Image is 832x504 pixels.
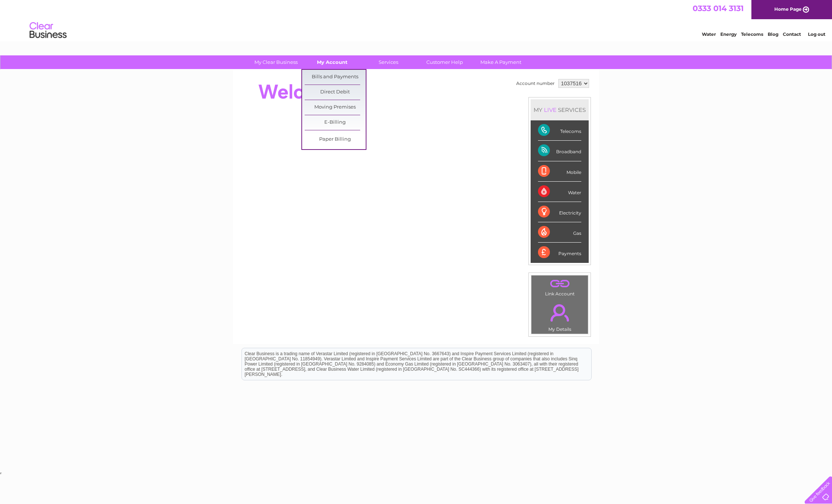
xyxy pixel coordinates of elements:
a: Telecoms [741,31,763,37]
div: MY SERVICES [531,99,589,120]
div: Gas [538,222,581,243]
a: Direct Debit [305,85,366,100]
a: My Account [302,55,363,69]
a: Paper Billing [305,132,366,147]
a: Services [358,55,419,69]
td: My Details [531,298,588,334]
div: Electricity [538,202,581,222]
div: Mobile [538,161,581,182]
a: 0333 014 3131 [693,4,744,13]
div: Broadband [538,141,581,161]
a: Make A Payment [470,55,531,69]
a: Log out [808,31,825,37]
a: Customer Help [414,55,475,69]
img: logo.png [29,19,67,42]
a: . [533,277,586,290]
div: LIVE [542,106,558,113]
a: E-Billing [305,115,366,130]
a: My Clear Business [246,55,307,69]
a: . [533,300,586,326]
td: Account number [514,77,557,90]
a: Moving Premises [305,100,366,115]
div: Payments [538,243,581,263]
a: Blog [768,31,778,37]
a: Contact [783,31,801,37]
a: Energy [720,31,737,37]
div: Water [538,182,581,202]
a: Bills and Payments [305,70,366,85]
a: Water [702,31,716,37]
div: Clear Business is a trading name of Verastar Limited (registered in [GEOGRAPHIC_DATA] No. 3667643... [242,4,591,36]
td: Link Account [531,275,588,298]
div: Telecoms [538,120,581,141]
